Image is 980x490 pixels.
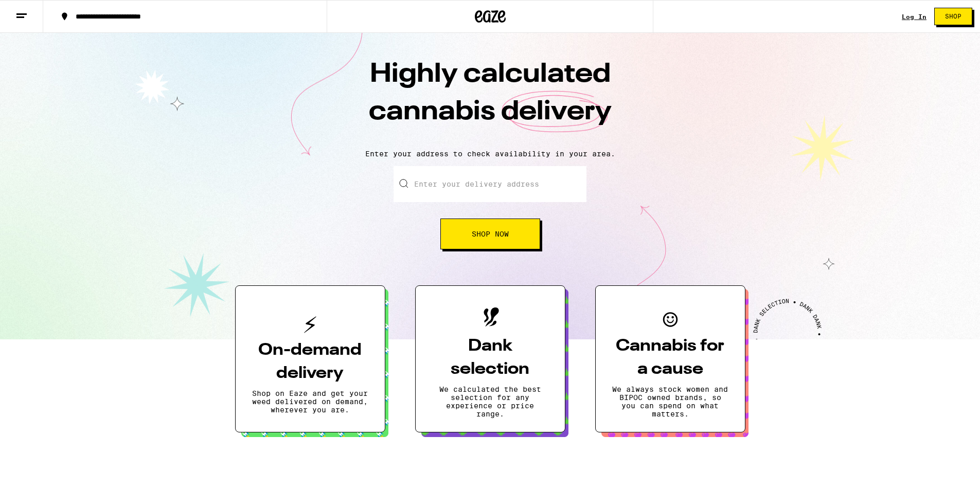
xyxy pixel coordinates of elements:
p: Shop on Eaze and get your weed delivered on demand, wherever you are. [252,389,368,414]
input: Enter your delivery address [394,166,586,202]
p: We always stock women and BIPOC owned brands, so you can spend on what matters. [612,385,728,418]
h3: Cannabis for a cause [612,335,728,381]
h1: Highly calculated cannabis delivery [310,56,670,141]
a: Log In [902,13,926,20]
h3: On-demand delivery [252,339,368,385]
h3: Dank selection [432,335,548,381]
button: Dank selectionWe calculated the best selection for any experience or price range. [415,285,565,432]
button: Shop [934,8,972,25]
button: On-demand deliveryShop on Eaze and get your weed delivered on demand, wherever you are. [235,285,385,432]
span: Shop Now [472,230,509,238]
p: Enter your address to check availability in your area. [10,150,970,158]
span: Shop [945,13,961,20]
a: Shop [926,8,980,25]
p: We calculated the best selection for any experience or price range. [432,385,548,418]
button: Shop Now [440,219,540,249]
button: Cannabis for a causeWe always stock women and BIPOC owned brands, so you can spend on what matters. [595,285,745,432]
